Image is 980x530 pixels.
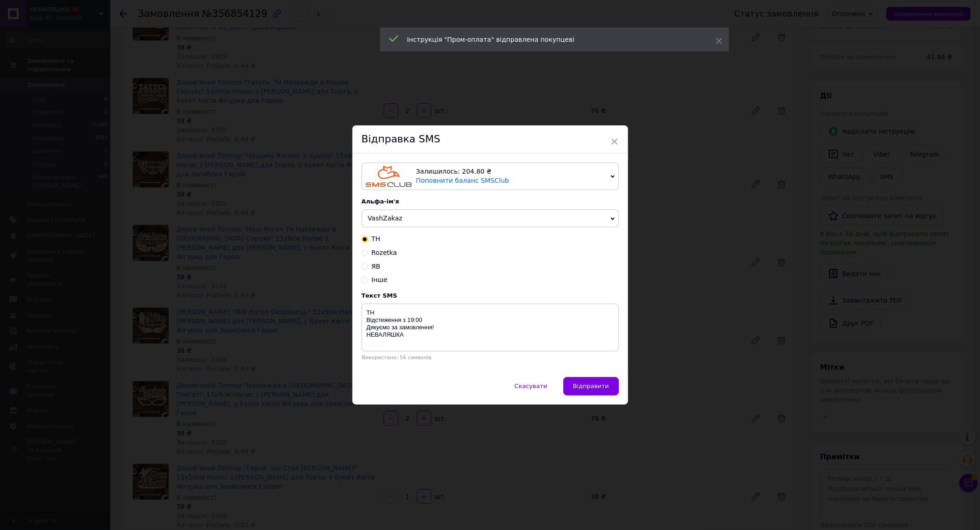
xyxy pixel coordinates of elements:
span: VashZakaz [368,214,402,222]
span: Інше [372,276,388,283]
span: × [611,134,619,149]
span: Відправити [573,383,609,389]
div: Текст SMS [362,292,619,299]
div: Залишилось: 204.80 ₴ [416,167,607,176]
button: Відправити [563,377,618,395]
span: Rozetka [372,249,397,256]
div: Інструкція "Пром-оплата" відправлена покупцеві [407,35,693,44]
a: Поповнити баланс SMSClub [416,177,509,184]
div: Використано: 56 символів [362,355,619,361]
button: Скасувати [505,377,557,395]
span: Альфа-ім'я [362,198,399,205]
span: ТН [372,235,380,242]
textarea: ТН Відстеження з 19:00 Дякуємо за замовлення! НЕВАЛЯШКА [362,304,619,351]
div: Відправка SMS [352,125,628,153]
span: Скасувати [515,383,547,389]
span: ЯВ [372,263,380,270]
